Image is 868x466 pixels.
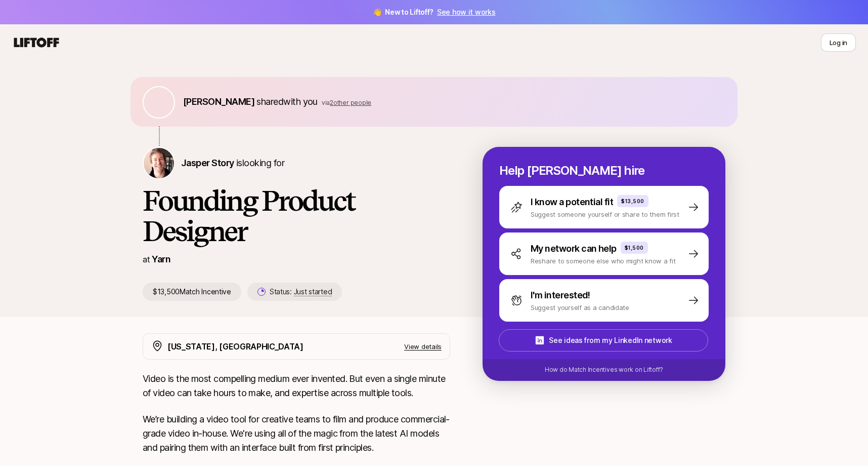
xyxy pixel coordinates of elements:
p: Status: [270,286,332,298]
span: with you [283,96,318,107]
p: Suggest yourself as a candidate [531,302,629,313]
button: See ideas from my LinkedIn network [499,329,708,352]
p: Reshare to someone else who might know a fit [531,256,676,266]
p: I know a potential fit [531,195,613,209]
p: $1,500 [625,244,644,252]
a: Yarn [152,254,170,264]
span: via [322,99,330,106]
p: at [143,253,150,266]
p: [US_STATE], [GEOGRAPHIC_DATA] [167,340,303,353]
button: Log in [821,33,856,52]
span: 👋 New to Liftoff? [373,6,496,18]
a: See how it works [437,8,496,16]
p: How do Match Incentives work on Liftoff? [545,365,663,374]
span: 2 other people [330,99,371,106]
p: My network can help [531,242,617,256]
span: [PERSON_NAME] [183,96,254,107]
p: Video is the most compelling medium ever invented. But even a single minute of video can take hou... [143,372,450,400]
h1: Founding Product Designer [143,185,450,246]
p: We’re building a video tool for creative teams to film and produce commercial-grade video in-hous... [143,412,450,455]
span: Jasper Story [181,158,234,168]
p: $13,500 Match Incentive [143,283,241,301]
p: I'm interested! [531,288,590,302]
p: Help [PERSON_NAME] hire [499,164,709,178]
p: is looking for [181,156,284,170]
p: View details [404,341,442,352]
p: shared [183,95,371,109]
p: Suggest someone yourself or share to them first [531,209,679,219]
img: Jasper Story [144,148,174,178]
span: Just started [294,287,332,296]
p: See ideas from my LinkedIn network [549,334,672,346]
p: $13,500 [621,197,644,205]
